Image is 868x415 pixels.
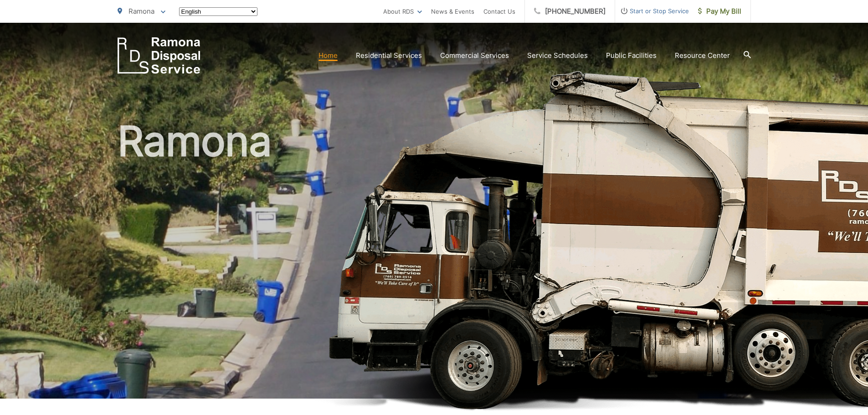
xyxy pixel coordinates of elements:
[675,50,730,61] a: Resource Center
[118,37,200,74] a: EDCD logo. Return to the homepage.
[128,7,154,15] span: Ramona
[118,118,751,407] h1: Ramona
[698,6,741,17] span: Pay My Bill
[483,6,515,17] a: Contact Us
[527,50,588,61] a: Service Schedules
[318,50,338,61] a: Home
[383,6,422,17] a: About RDS
[356,50,422,61] a: Residential Services
[179,7,257,16] select: Select a language
[440,50,509,61] a: Commercial Services
[606,50,657,61] a: Public Facilities
[431,6,474,17] a: News & Events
